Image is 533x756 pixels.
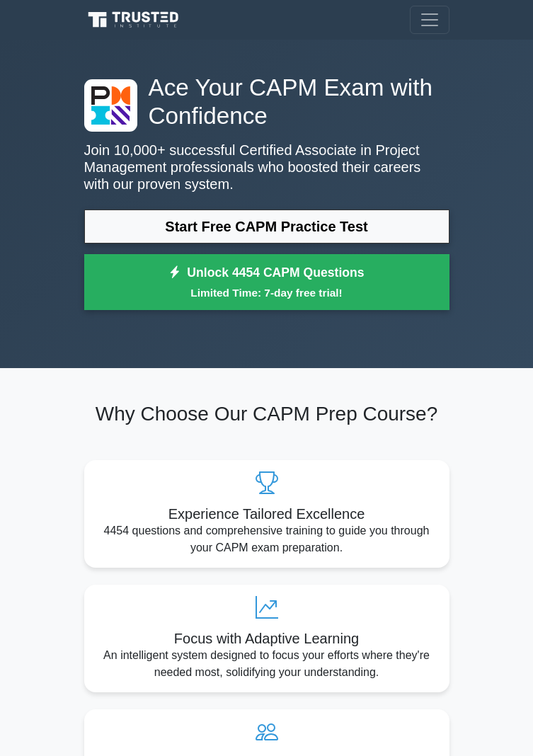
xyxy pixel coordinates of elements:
[96,505,438,522] h5: Experience Tailored Excellence
[96,647,438,681] p: An intelligent system designed to focus your efforts where they're needed most, solidifying your ...
[84,402,449,426] h2: Why Choose Our CAPM Prep Course?
[96,630,438,647] h5: Focus with Adaptive Learning
[410,6,449,34] button: Toggle navigation
[96,522,438,556] p: 4454 questions and comprehensive training to guide you through your CAPM exam preparation.
[84,254,449,311] a: Unlock 4454 CAPM QuestionsLimited Time: 7-day free trial!
[84,74,449,130] h1: Ace Your CAPM Exam with Confidence
[84,142,449,193] p: Join 10,000+ successful Certified Associate in Project Management professionals who boosted their...
[84,210,449,244] a: Start Free CAPM Practice Test
[102,285,432,301] small: Limited Time: 7-day free trial!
